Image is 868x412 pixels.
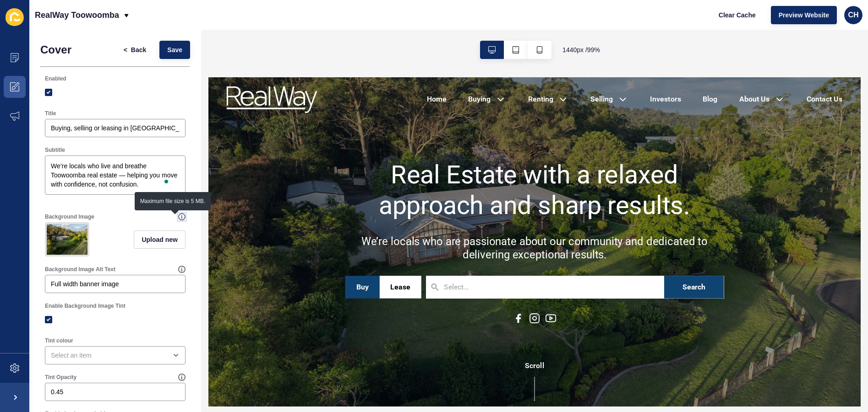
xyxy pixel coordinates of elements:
[159,41,190,59] button: Save
[116,41,154,59] button: <Back
[45,213,94,220] label: Background Image
[138,84,521,145] h1: Real Estate with a relaxed approach and sharp results.
[238,206,284,218] input: Select...
[711,6,764,24] button: Clear Cache
[221,17,241,28] a: Home
[45,302,126,310] label: Enable Background Image Tint
[35,4,119,27] p: RealWay Toowoomba
[537,17,568,28] a: About Us
[771,6,837,24] button: Preview Website
[134,230,186,249] button: Upload new
[40,43,71,56] h1: Cover
[562,45,600,54] span: 1440 px / 99 %
[45,266,115,273] label: Background Image Alt Text
[167,45,182,54] span: Save
[45,337,73,344] label: Tint colour
[45,75,66,82] label: Enabled
[45,374,76,381] label: Tint Opacity
[173,201,215,224] button: Lease
[138,160,521,186] h2: We’re locals who are passionate about our community and dedicated to delivering exceptional results.
[47,224,87,255] img: 35c571a6d5aab0416015893404b6a47a.jpg
[848,11,858,20] span: CH
[779,11,829,20] span: Preview Website
[500,17,515,28] a: Blog
[140,198,205,205] div: Maximum file size is 5 MB.
[138,201,173,224] button: Buy
[461,201,521,224] button: Search
[4,286,656,327] div: Scroll
[18,9,110,36] img: RealWay Toowoomba Logo
[263,17,286,28] a: Buying
[45,146,65,154] label: Subtitle
[46,157,184,193] textarea: To enrich screen reader interactions, please activate Accessibility in Grammarly extension settings
[447,17,478,28] a: Investors
[45,346,186,364] div: open menu
[386,17,409,28] a: Selling
[323,17,349,28] a: Renting
[131,45,146,54] span: Back
[719,11,756,20] span: Clear Cache
[605,17,641,28] a: Contact Us
[45,110,56,117] label: Title
[142,235,178,244] span: Upload new
[124,45,127,54] span: <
